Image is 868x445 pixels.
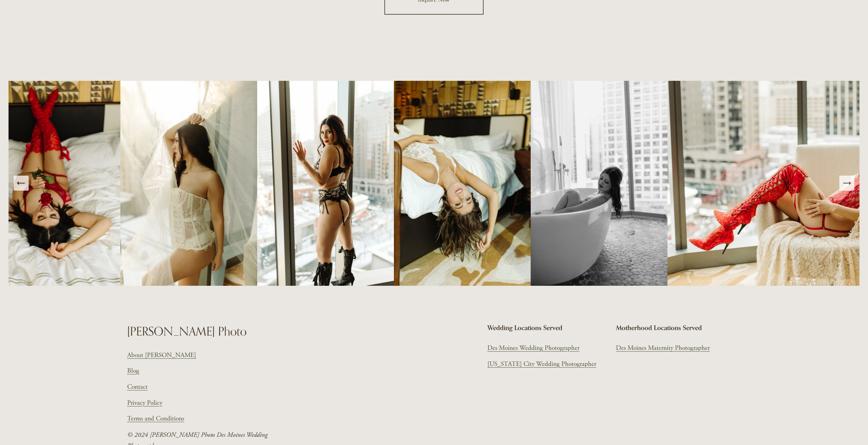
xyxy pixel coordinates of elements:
[127,398,162,409] a: Privacy Policy
[487,343,579,354] a: Des Moines Wedding Photographer
[127,323,278,339] h3: [PERSON_NAME] Photo
[616,343,710,354] a: Des Moines Maternity Photographer
[127,382,148,392] a: Contact
[121,81,258,286] img: website-113.jpg
[258,81,394,286] img: website-106.jpg
[487,359,596,370] a: [US_STATE] City Wedding Photographer
[487,324,562,332] strong: Wedding Locations Served
[127,414,184,424] a: Terms and Conditions
[616,324,702,332] strong: Motherhood Locations Served
[394,81,531,286] img: website-108.jpg
[531,81,668,286] img: website-109.jpg
[127,366,139,376] a: Blog
[127,350,196,361] a: About [PERSON_NAME]
[14,176,29,191] button: Previous Slide
[839,176,854,191] button: Next Slide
